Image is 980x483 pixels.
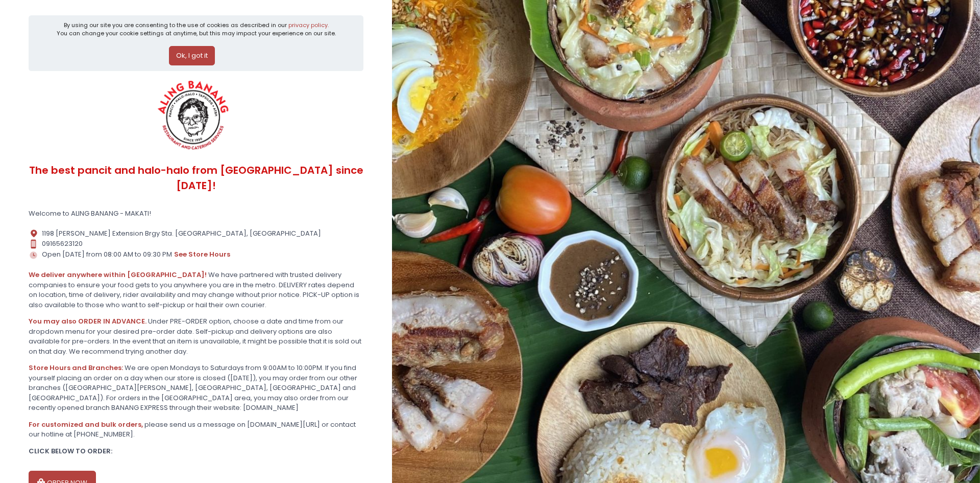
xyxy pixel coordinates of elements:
[29,363,363,413] div: We are open Mondays to Saturdays from 9:00AM to 10:00PM. If you find yourself placing an order on...
[29,209,363,219] div: Welcome to ALING BANANG - MAKATI!
[169,46,215,65] button: Ok, I got it
[29,270,363,310] div: We have partnered with trusted delivery companies to ensure your food gets to you anywhere you ar...
[29,446,363,456] div: CLICK BELOW TO ORDER:
[29,249,363,260] div: Open [DATE] from 08:00 AM to 09:30 PM
[29,270,207,280] b: We deliver anywhere within [GEOGRAPHIC_DATA]!
[57,21,336,38] div: By using our site you are consenting to the use of cookies as described in our You can change you...
[29,420,363,440] div: please send us a message on [DOMAIN_NAME][URL] or contact our hotline at [PHONE_NUMBER].
[29,228,363,239] div: 1198 [PERSON_NAME] Extension Brgy Sta. [GEOGRAPHIC_DATA], [GEOGRAPHIC_DATA]
[29,363,123,373] b: Store Hours and Branches:
[29,316,146,326] b: You may also ORDER IN ADVANCE.
[174,249,231,260] button: see store hours
[29,316,363,356] div: Under PRE-ORDER option, choose a date and time from our dropdown menu for your desired pre-order ...
[152,78,237,154] img: ALING BANANG
[29,154,363,202] div: The best pancit and halo-halo from [GEOGRAPHIC_DATA] since [DATE]!
[29,239,363,249] div: 09165623120
[29,420,143,429] b: For customized and bulk orders,
[288,21,329,29] a: privacy policy.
